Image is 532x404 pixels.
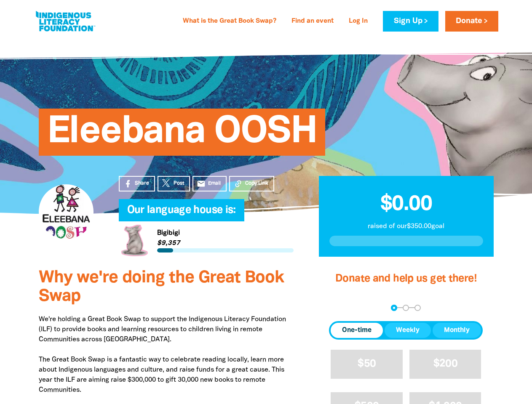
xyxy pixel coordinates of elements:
button: Navigate to step 1 of 3 to enter your donation amount [391,305,397,311]
button: Copy Link [229,176,274,191]
span: $200 [433,359,457,369]
span: Our language house is: [127,205,236,221]
button: Monthly [433,323,481,338]
button: $50 [331,350,403,379]
div: Donation frequency [329,321,483,340]
span: $0.00 [380,195,432,214]
a: Find an event [286,15,339,28]
span: $50 [358,359,376,369]
button: $200 [409,350,481,379]
a: Post [158,176,190,191]
span: Post [174,180,184,187]
span: Eleebana OOSH [47,115,317,156]
span: Why we're doing the Great Book Swap [39,270,284,304]
span: Monthly [444,325,470,335]
span: Copy Link [245,180,268,187]
a: emailEmail [192,176,227,191]
span: One-time [342,325,372,335]
span: Share [135,180,149,187]
a: What is the Great Book Swap? [178,15,281,28]
span: Weekly [396,325,420,335]
p: raised of our $350.00 goal [329,221,483,231]
a: Share [119,176,155,191]
span: Donate and help us get there! [335,274,477,284]
a: Sign Up [383,11,438,32]
button: Weekly [385,323,431,338]
button: One-time [331,323,383,338]
button: Navigate to step 3 of 3 to enter your payment details [414,305,421,311]
button: Navigate to step 2 of 3 to enter your details [403,305,409,311]
h6: My Team [119,213,294,218]
a: Donate [445,11,498,32]
a: Log In [344,15,373,28]
i: email [197,179,206,188]
span: Email [208,180,221,187]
